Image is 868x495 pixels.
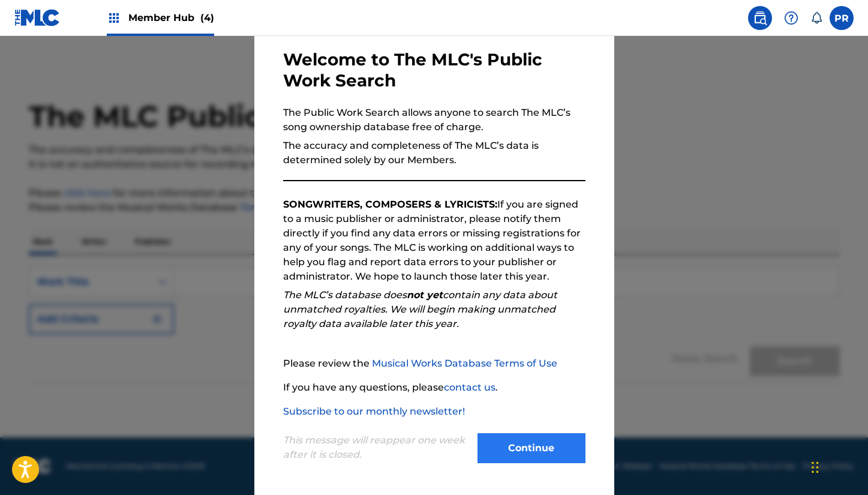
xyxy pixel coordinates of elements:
[283,199,497,210] strong: SONGWRITERS, COMPOSERS & LYRICISTS:
[748,6,772,30] a: Public Search
[283,433,470,462] p: This message will reappear one week after it is closed.
[283,380,585,395] p: If you have any questions, please .
[784,11,798,25] img: help
[779,6,803,30] div: Help
[372,358,557,369] a: Musical Works Database Terms of Use
[14,9,61,26] img: MLC Logo
[128,11,214,25] span: Member Hub
[283,197,585,284] p: If you are signed to a music publisher or administrator, please notify them directly if you find ...
[200,12,214,23] span: (4)
[283,289,557,329] em: The MLC’s database does contain any data about unmatched royalties. We will begin making unmatche...
[753,11,767,25] img: search
[283,356,585,371] p: Please review the
[444,382,495,393] a: contact us
[283,106,585,134] p: The Public Work Search allows anyone to search The MLC’s song ownership database free of charge.
[407,289,443,301] strong: not yet
[830,6,854,30] div: User Menu
[808,437,868,495] iframe: Chat Widget
[477,433,585,463] button: Continue
[283,406,465,417] a: Subscribe to our monthly newsletter!
[283,49,585,91] h3: Welcome to The MLC's Public Work Search
[810,12,822,24] div: Notifications
[812,449,819,485] div: Drag
[283,139,585,167] p: The accuracy and completeness of The MLC’s data is determined solely by our Members.
[107,11,121,25] img: Top Rightsholders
